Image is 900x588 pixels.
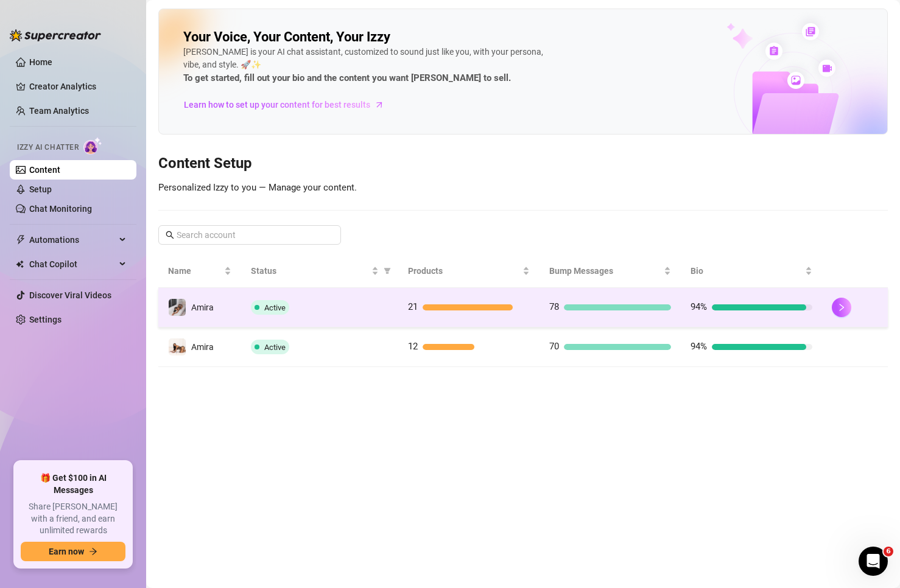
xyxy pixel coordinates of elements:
strong: To get started, fill out your bio and the content you want [PERSON_NAME] to sell. [183,72,511,83]
th: Bump Messages [540,254,681,288]
span: Izzy AI Chatter [17,142,79,153]
a: Discover Viral Videos [29,290,111,300]
span: filter [381,262,393,280]
a: Creator Analytics [29,77,127,96]
span: 94% [691,341,707,352]
span: 78 [549,301,559,312]
button: right [832,298,851,317]
th: Name [158,254,241,288]
span: arrow-right [89,547,97,556]
div: [PERSON_NAME] is your AI chat assistant, customized to sound just like you, with your persona, vi... [183,46,549,86]
span: Chat Copilot [29,254,116,274]
h3: Content Setup [158,154,888,173]
span: 12 [408,341,418,352]
span: Automations [29,230,116,250]
span: 70 [549,341,559,352]
span: Active [264,343,286,352]
img: logo-BBDzfeDw.svg [10,29,101,41]
span: Products [408,264,520,278]
span: Active [264,303,286,312]
span: 6 [884,547,893,556]
img: Amira [169,338,186,355]
img: ai-chatter-content-library-cLFOSyPT.png [698,10,887,134]
img: Amira [169,299,186,316]
span: Earn now [49,547,84,556]
a: Content [29,165,60,175]
a: Team Analytics [29,106,89,116]
span: Amira [191,342,214,352]
span: 🎁 Get $100 in AI Messages [21,472,125,496]
span: Bump Messages [549,264,661,278]
span: Status [251,264,369,278]
input: Search account [177,228,324,242]
a: Home [29,57,52,67]
th: Products [398,254,540,288]
h2: Your Voice, Your Content, Your Izzy [183,29,390,46]
th: Bio [681,254,822,288]
span: Bio [691,264,803,278]
span: right [837,303,846,312]
img: AI Chatter [83,137,102,155]
span: search [166,231,174,239]
a: Setup [29,184,52,194]
button: Earn nowarrow-right [21,542,125,561]
span: arrow-right [373,99,385,111]
a: Learn how to set up your content for best results [183,95,393,114]
span: thunderbolt [16,235,26,245]
img: Chat Copilot [16,260,24,268]
span: Learn how to set up your content for best results [184,98,370,111]
span: 94% [691,301,707,312]
span: filter [384,267,391,275]
span: Name [168,264,222,278]
span: Personalized Izzy to you — Manage your content. [158,182,357,193]
span: 21 [408,301,418,312]
span: Share [PERSON_NAME] with a friend, and earn unlimited rewards [21,501,125,537]
iframe: Intercom live chat [859,547,888,576]
span: Amira [191,303,214,312]
th: Status [241,254,398,288]
a: Chat Monitoring [29,204,92,214]
a: Settings [29,315,62,324]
